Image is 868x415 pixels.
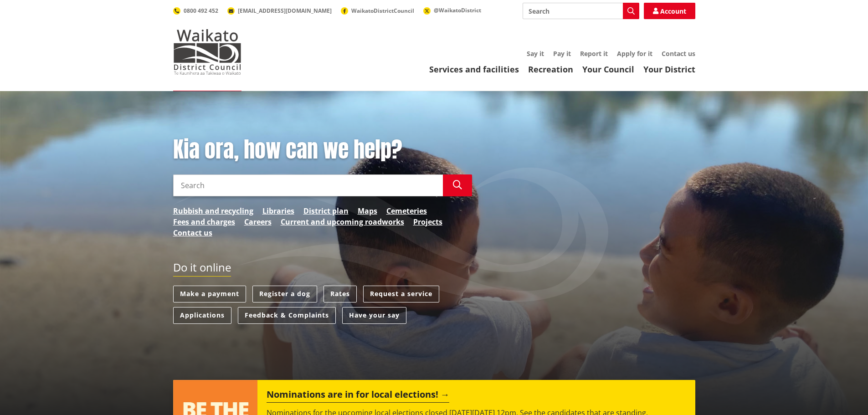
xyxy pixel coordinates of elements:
[429,64,519,75] a: Services and facilities
[173,137,472,163] h1: Kia ora, how can we help?
[580,49,608,58] a: Report it
[423,6,481,14] a: @WaikatoDistrict
[184,7,218,15] span: 0800 492 452
[363,286,439,302] a: Request a service
[342,307,406,324] a: Have your say
[244,216,272,227] a: Careers
[227,7,332,15] a: [EMAIL_ADDRESS][DOMAIN_NAME]
[173,7,218,15] a: 0800 492 452
[238,307,336,324] a: Feedback & Complaints
[173,286,246,302] a: Make a payment
[358,205,377,216] a: Maps
[523,3,639,19] input: Search input
[528,64,573,75] a: Recreation
[173,307,231,324] a: Applications
[413,216,442,227] a: Projects
[386,205,427,216] a: Cemeteries
[173,205,253,216] a: Rubbish and recycling
[644,3,695,19] a: Account
[252,286,317,302] a: Register a dog
[173,227,212,238] a: Contact us
[238,7,332,15] span: [EMAIL_ADDRESS][DOMAIN_NAME]
[267,389,449,403] h2: Nominations are in for local elections!
[173,29,241,75] img: Waikato District Council - Te Kaunihera aa Takiwaa o Waikato
[173,174,443,196] input: Search input
[324,286,357,302] a: Rates
[303,205,349,216] a: District plan
[434,6,481,14] span: @WaikatoDistrict
[527,49,544,58] a: Say it
[662,49,695,58] a: Contact us
[281,216,404,227] a: Current and upcoming roadworks
[351,7,414,15] span: WaikatoDistrictCouncil
[262,205,294,216] a: Libraries
[553,49,571,58] a: Pay it
[582,64,634,75] a: Your Council
[341,7,414,15] a: WaikatoDistrictCouncil
[173,216,235,227] a: Fees and charges
[643,64,695,75] a: Your District
[173,261,231,277] h2: Do it online
[617,49,652,58] a: Apply for it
